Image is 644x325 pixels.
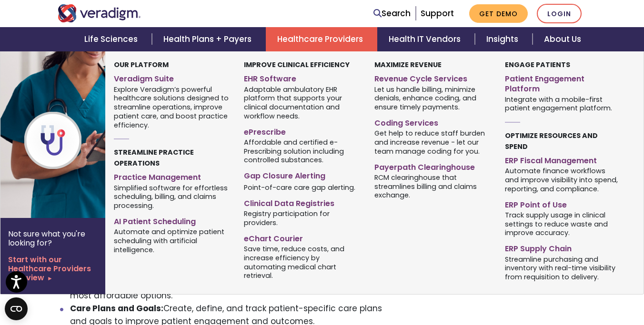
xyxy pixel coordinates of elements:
a: Insights [475,27,533,51]
strong: Streamline Practice Operations [114,148,194,168]
a: Health IT Vendors [377,27,475,51]
a: ERP Fiscal Management [505,152,621,166]
a: Health Plans + Payers [152,27,266,51]
a: ERP Point of Use [505,197,621,210]
span: Registry participation for providers. [244,209,360,227]
img: Healthcare Provider [0,51,154,218]
a: Search [373,7,411,20]
span: Point-of-care care gap alerting. [244,182,355,192]
span: Automate finance workflows and improve visibility into spend, reporting, and compliance. [505,166,621,194]
strong: Engage Patients [505,60,570,69]
a: Life Sciences [73,27,152,51]
span: Save time, reduce costs, and increase efficiency by automating medical chart retrieval. [244,244,360,280]
a: Payerpath Clearinghouse [374,159,491,173]
strong: Our Platform [114,60,169,69]
strong: Improve Clinical Efficiency [244,60,350,69]
a: Get Demo [469,4,528,23]
a: Coding Services [374,115,491,128]
a: Gap Closure Alerting [244,167,360,181]
span: Streamline purchasing and inventory with real-time visibility from requisition to delivery. [505,254,621,282]
a: AI Patient Scheduling [114,213,230,227]
a: ERP Supply Chain [505,240,621,254]
span: Simplified software for effortless scheduling, billing, and claims processing. [114,183,230,210]
button: Open CMP widget [5,297,28,320]
a: Patient Engagement Platform [505,70,621,94]
strong: Optimize Resources and Spend [505,131,598,151]
a: EHR Software [244,70,360,84]
a: Login [537,4,582,23]
a: Start with our Healthcare Providers overview [8,255,98,283]
strong: Care Plans and Goals: [70,303,163,314]
span: Get help to reduce staff burden and increase revenue - let our team manage coding for you. [374,128,491,156]
span: Explore Veradigm’s powerful healthcare solutions designed to streamline operations, improve patie... [114,84,230,129]
a: Practice Management [114,169,230,183]
a: eChart Courier [244,230,360,244]
a: Healthcare Providers [266,27,377,51]
iframe: Drift Chat Widget [461,256,633,314]
a: Revenue Cycle Services [374,70,491,84]
span: Adaptable ambulatory EHR platform that supports your clinical documentation and workflow needs. [244,84,360,120]
a: Veradigm Suite [114,70,230,84]
strong: Maximize Revenue [374,60,442,69]
span: Automate and optimize patient scheduling with artificial intelligence. [114,227,230,255]
span: Track supply usage in clinical settings to reduce waste and improve accuracy. [505,210,621,237]
p: Not sure what you're looking for? [8,229,98,247]
a: Clinical Data Registries [244,195,360,209]
img: Veradigm logo [58,4,141,22]
span: Affordable and certified e-Prescribing solution including controlled substances. [244,137,360,165]
span: RCM clearinghouse that streamlines billing and claims exchange. [374,172,491,200]
a: About Us [533,27,593,51]
span: Integrate with a mobile-first patient engagement platform. [505,94,621,113]
a: ePrescribe [244,124,360,138]
span: Let us handle billing, minimize denials, enhance coding, and ensure timely payments. [374,84,491,112]
a: Support [421,8,454,19]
